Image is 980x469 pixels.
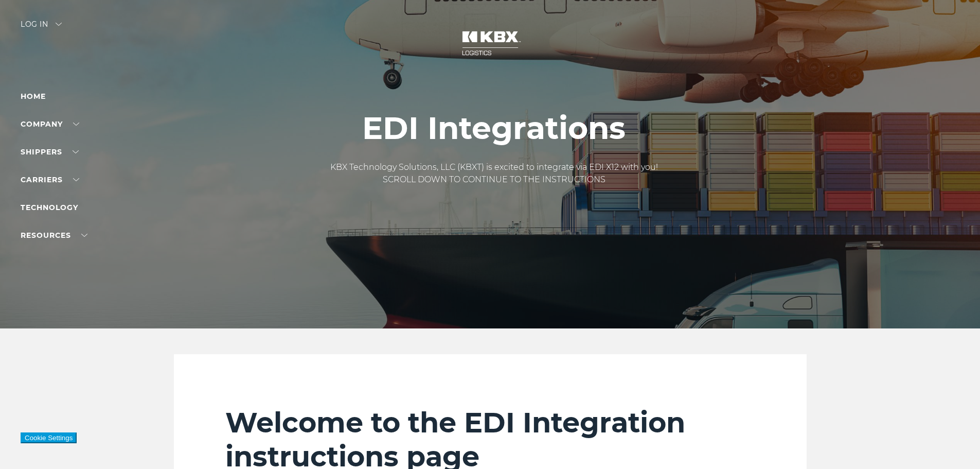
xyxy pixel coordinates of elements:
[330,161,658,186] p: KBX Technology Solutions, LLC (KBXT) is excited to integrate via EDI X12 with you! SCROLL DOWN TO...
[21,147,79,157] a: SHIPPERS
[21,21,62,36] div: Log in
[452,21,529,66] img: kbx logo
[21,432,77,443] button: Cookie Settings
[330,111,658,146] h1: EDI Integrations
[21,92,46,101] a: Home
[21,175,79,184] a: Carriers
[21,231,87,240] a: RESOURCES
[21,203,78,212] a: Technology
[21,119,79,129] a: Company
[56,23,62,26] img: arrow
